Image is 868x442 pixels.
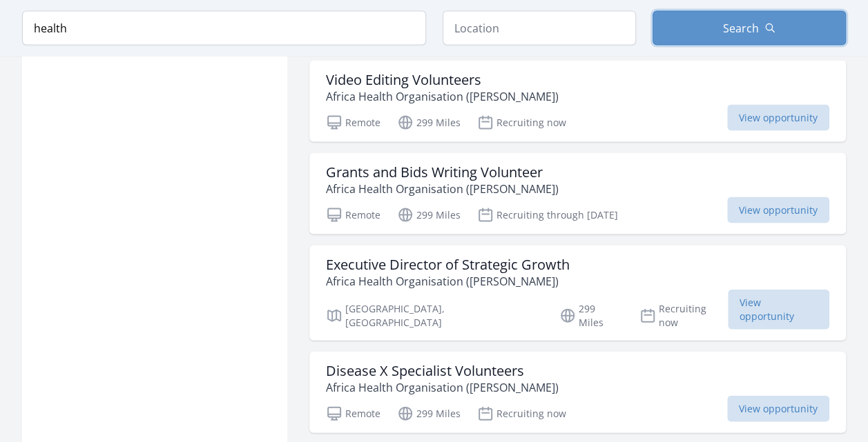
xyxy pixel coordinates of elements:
p: Remote [326,114,380,131]
p: Recruiting now [639,302,728,330]
p: 299 Miles [397,207,461,223]
p: Africa Health Organisation ([PERSON_NAME]) [326,88,559,105]
p: Africa Health Organisation ([PERSON_NAME]) [326,379,559,396]
p: 299 Miles [397,405,461,422]
p: Remote [326,207,380,223]
h3: Grants and Bids Writing Volunteer [326,164,559,181]
h3: Video Editing Volunteers [326,72,559,88]
a: Disease X Specialist Volunteers Africa Health Organisation ([PERSON_NAME]) Remote 299 Miles Recru... [309,352,846,433]
span: View opportunity [727,105,829,131]
input: Location [443,11,636,46]
span: View opportunity [727,396,829,422]
a: Executive Director of Strategic Growth Africa Health Organisation ([PERSON_NAME]) [GEOGRAPHIC_DAT... [309,245,846,341]
p: Recruiting through [DATE] [477,207,618,223]
p: Recruiting now [477,114,566,131]
span: Search [723,20,759,37]
button: Search [653,11,846,46]
p: Recruiting now [477,405,566,422]
input: Keyword [22,11,426,46]
p: 299 Miles [559,302,622,330]
p: Africa Health Organisation ([PERSON_NAME]) [326,181,559,197]
span: View opportunity [727,197,829,223]
p: Africa Health Organisation ([PERSON_NAME]) [326,273,570,290]
a: Video Editing Volunteers Africa Health Organisation ([PERSON_NAME]) Remote 299 Miles Recruiting n... [309,61,846,142]
h3: Disease X Specialist Volunteers [326,363,559,379]
p: Remote [326,405,380,422]
a: Grants and Bids Writing Volunteer Africa Health Organisation ([PERSON_NAME]) Remote 299 Miles Rec... [309,153,846,234]
p: 299 Miles [397,114,461,131]
p: [GEOGRAPHIC_DATA], [GEOGRAPHIC_DATA] [326,302,543,330]
span: View opportunity [728,290,829,330]
h3: Executive Director of Strategic Growth [326,257,570,273]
